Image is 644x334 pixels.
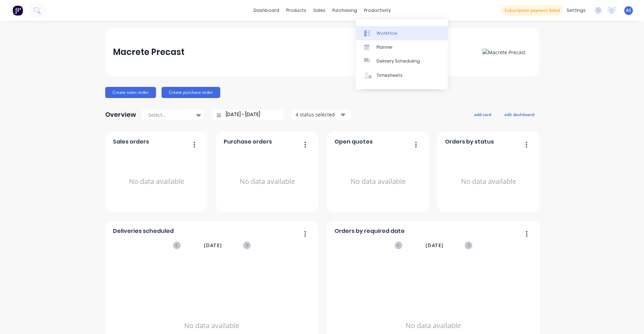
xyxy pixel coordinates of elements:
a: Delivery Scheduling [356,54,448,68]
div: productivity [361,5,394,16]
div: Planner [377,44,393,50]
a: Planner [356,40,448,54]
div: sales [310,5,329,16]
div: No data available [445,149,532,214]
span: [DATE] [204,242,222,249]
div: purchasing [329,5,361,16]
div: Timesheets [377,72,403,79]
button: 4 status selected [292,109,351,120]
div: No data available [335,149,422,214]
div: No data available [224,149,311,214]
img: Macrete Precast [482,49,526,56]
span: Open quotes [335,138,373,146]
div: Macrete Precast [113,45,184,59]
button: Create purchase order [162,87,220,98]
button: Subscription payment failed [501,5,563,16]
a: Timesheets [356,68,448,82]
div: No data available [113,149,200,214]
span: Orders by status [445,138,494,146]
div: Overview [105,108,136,122]
img: Factory [13,5,23,16]
button: edit dashboard [500,110,539,119]
span: Purchase orders [224,138,272,146]
div: Delivery Scheduling [377,58,420,64]
div: settings [563,5,589,16]
a: Workflow [356,26,448,40]
span: Orders by required date [335,227,405,235]
span: [DATE] [426,242,444,249]
span: Deliveries scheduled [113,227,174,235]
div: products [283,5,310,16]
div: Workflow [377,30,397,36]
span: Sales orders [113,138,149,146]
a: dashboard [250,5,283,16]
button: add card [470,110,496,119]
button: Create sales order [105,87,156,98]
span: AS [626,7,631,14]
div: 4 status selected [296,111,339,118]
